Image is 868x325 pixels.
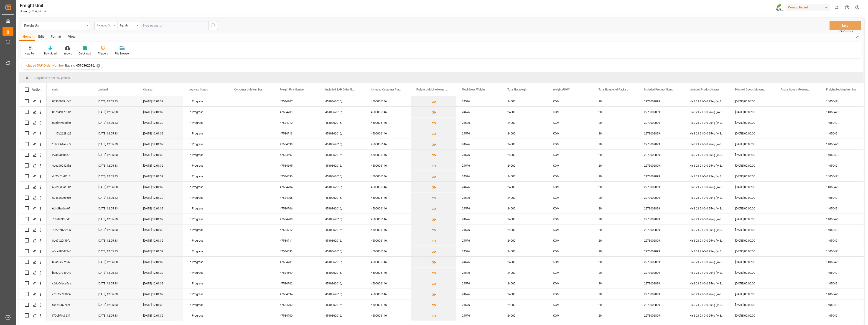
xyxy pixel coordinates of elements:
div: 24000 [502,117,547,128]
div: 4510362016; [320,117,365,128]
div: 14050421 [821,171,866,181]
div: [DATE] 12:01:32 [138,192,183,203]
div: [DATE] 00:00:00 [730,224,775,235]
div: KGM [547,235,593,246]
div: 47584707 [274,96,320,106]
div: 24000 [502,192,547,203]
div: 4510362016; [320,192,365,203]
div: 24000 [502,182,547,192]
div: cfc6277a98c6 [47,289,92,299]
div: 24000 [502,107,547,117]
div: 24000 [502,160,547,171]
div: 4510362016; [320,139,365,149]
div: [DATE] 12:05:33 [92,257,138,267]
div: 47584705 [274,192,320,203]
div: HYS 21 21-0-0 25kg (x48) SA; [684,171,730,181]
div: 4510362016; [320,267,365,278]
div: 24000 [502,289,547,299]
div: KGM [547,150,593,160]
div: KGM [547,246,593,256]
div: Press SPACE to select this row. [19,128,47,139]
div: KGM [547,128,593,139]
div: 47584693 [274,246,320,256]
div: HYS 21 21-0-0 25kg (x48) SA; [684,128,730,139]
div: KGM [547,96,593,106]
div: 2273002899; [639,139,684,149]
div: 24576 [456,192,502,203]
div: Included SAP Order Number [97,22,112,28]
div: [DATE] 00:00:00 [730,160,775,171]
div: [DATE] 12:05:33 [92,171,138,181]
div: 20 [593,267,639,278]
div: [DATE] 12:05:33 [92,160,138,171]
div: Press SPACE to select this row. [19,171,47,182]
div: Edit [35,33,47,41]
div: Compo Expert [786,4,830,11]
div: [DATE] 12:01:32 [138,289,183,299]
div: [DATE] 00:00:00 [730,278,775,289]
div: 20 [593,171,639,181]
div: 47584710 [274,117,320,128]
div: 2273002899; [639,224,684,235]
div: 24576 [456,107,502,117]
div: KGM [547,224,593,235]
div: 4510362016; [320,203,365,214]
div: HYS 21 21-0-0 25kg (x48) SA; [684,224,730,235]
div: KGM [547,182,593,192]
div: [DATE] 12:05:33 [92,235,138,246]
div: 24576 [456,96,502,106]
div: 4510362016; [320,171,365,181]
div: 2273002899; [639,128,684,139]
div: [DATE] 00:00:00 [730,96,775,106]
div: Press SPACE to select this row. [19,160,47,171]
div: 4510362016; [320,246,365,256]
div: 24000 [502,278,547,289]
div: 2273002899; [639,117,684,128]
div: 594e85beb505 [47,192,92,203]
div: Press SPACE to select this row. [19,117,47,128]
div: 24576 [456,235,502,246]
div: 4500006146; [365,182,411,192]
div: 2273002899; [639,289,684,299]
div: 47584711 [274,235,320,246]
div: Press SPACE to select this row. [19,235,47,246]
div: 24000 [502,96,547,106]
div: KGM [547,214,593,224]
div: 2273002899; [639,278,684,289]
div: [DATE] 00:00:00 [730,182,775,192]
div: c66b04ace6ce [47,278,92,289]
img: Screenshot%202023-09-29%20at%2010.02.21.png_1712312052.png [776,3,783,11]
div: [DATE] 12:05:33 [92,224,138,235]
div: 20 [593,278,639,289]
button: open menu [22,21,90,30]
div: KGM [547,267,593,278]
button: open menu [117,21,140,30]
div: Freight Unit [24,22,85,28]
div: 4510362016; [320,235,365,246]
div: 47584696 [274,171,320,181]
div: Press SPACE to select this row. [19,96,47,107]
input: Type to search [140,21,208,30]
div: 14050421 [821,139,866,149]
div: 24000 [502,139,547,149]
div: 24000 [502,214,547,224]
div: 4510362016; [320,182,365,192]
div: 14050421 [821,214,866,224]
div: [DATE] 00:00:00 [730,214,775,224]
div: [DATE] 12:05:33 [92,203,138,214]
div: 4d70c2ddf1f3 [47,171,92,181]
div: 4510362016; [320,160,365,171]
div: Press SPACE to select this row. [19,150,47,160]
div: 07ef97983d4e [47,117,92,128]
div: 4510362016; [320,214,365,224]
div: 47584701 [274,257,320,267]
div: KGM [547,107,593,117]
div: 47584704 [274,182,320,192]
div: 4510362016; [320,107,365,117]
div: 47584694 [274,289,320,299]
div: KGM [547,171,593,181]
div: 47584699 [274,267,320,278]
div: 4500006146; [365,107,411,117]
div: 24576 [456,160,502,171]
div: [DATE] 12:01:32 [138,278,183,289]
